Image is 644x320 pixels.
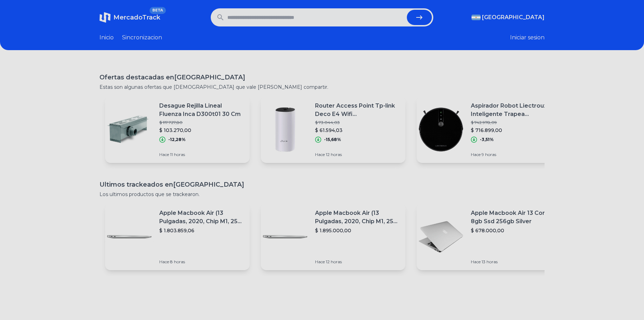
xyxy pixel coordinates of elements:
a: Featured imageAspirador Robot Liectroux Inteligente Trapea Inteligente App$ 742.978,09$ 716.899,0... [417,96,561,163]
p: Hace 8 horas [159,259,244,265]
p: $ 73.044,03 [315,120,400,125]
button: [GEOGRAPHIC_DATA] [472,13,545,22]
p: -3,51% [480,137,494,142]
p: Hace 12 horas [315,152,400,157]
span: [GEOGRAPHIC_DATA] [482,13,545,22]
a: Featured imageDesague Rejilla Lineal Fluenza Inca D300t01 30 Cm$ 117.727,80$ 103.270,00-12,28%Hac... [105,96,250,163]
p: Los ultimos productos que se trackearon. [99,191,545,198]
img: Featured image [105,212,154,261]
p: Hace 11 horas [159,152,244,157]
p: $ 117.727,80 [159,120,244,125]
p: $ 1.895.000,00 [315,227,400,234]
a: MercadoTrackBETA [99,12,160,23]
p: Hace 9 horas [471,152,556,157]
img: MercadoTrack [99,12,111,23]
h1: Ofertas destacadas en [GEOGRAPHIC_DATA] [99,72,545,82]
p: $ 678.000,00 [471,227,556,234]
p: Hace 12 horas [315,259,400,265]
p: Apple Macbook Air (13 Pulgadas, 2020, Chip M1, 256 Gb De Ssd, 8 Gb De Ram) - Plata [315,209,400,226]
p: Estas son algunas ofertas que [DEMOGRAPHIC_DATA] que vale [PERSON_NAME] compartir. [99,84,545,91]
p: -12,28% [168,137,186,142]
a: Featured imageApple Macbook Air (13 Pulgadas, 2020, Chip M1, 256 Gb De Ssd, 8 Gb De Ram) - Plata$... [261,203,405,270]
p: Aspirador Robot Liectroux Inteligente Trapea Inteligente App [471,102,556,118]
p: Router Access Point Tp-link Deco E4 Wifi [PERSON_NAME] 110/220v [315,102,400,118]
img: Featured image [261,212,309,261]
p: Apple Macbook Air 13 Core I5 8gb Ssd 256gb Silver [471,209,556,226]
span: MercadoTrack [113,14,160,21]
img: Featured image [105,105,154,154]
img: Featured image [417,212,465,261]
p: Desague Rejilla Lineal Fluenza Inca D300t01 30 Cm [159,102,244,118]
img: Argentina [472,15,481,20]
p: $ 716.899,00 [471,127,556,134]
h1: Ultimos trackeados en [GEOGRAPHIC_DATA] [99,180,545,189]
span: BETA [150,7,166,14]
p: $ 742.978,09 [471,120,556,125]
p: $ 103.270,00 [159,127,244,134]
a: Featured imageApple Macbook Air (13 Pulgadas, 2020, Chip M1, 256 Gb De Ssd, 8 Gb De Ram) - Plata$... [105,203,250,270]
a: Featured imageApple Macbook Air 13 Core I5 8gb Ssd 256gb Silver$ 678.000,00Hace 13 horas [417,203,561,270]
img: Featured image [417,105,465,154]
button: Iniciar sesion [510,33,545,42]
p: -15,68% [324,137,341,142]
p: Apple Macbook Air (13 Pulgadas, 2020, Chip M1, 256 Gb De Ssd, 8 Gb De Ram) - Plata [159,209,244,226]
img: Featured image [261,105,309,154]
a: Inicio [99,33,114,42]
a: Sincronizacion [122,33,162,42]
p: $ 61.594,03 [315,127,400,134]
a: Featured imageRouter Access Point Tp-link Deco E4 Wifi [PERSON_NAME] 110/220v$ 73.044,03$ 61.594,... [261,96,405,163]
p: $ 1.803.859,06 [159,227,244,234]
p: Hace 13 horas [471,259,556,265]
